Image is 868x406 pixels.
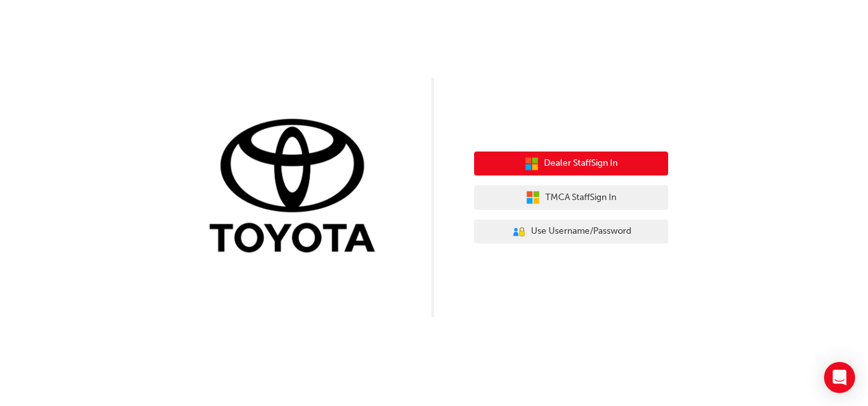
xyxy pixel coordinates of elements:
div: Open Intercom Messenger [824,362,855,393]
span: TMCA Staff Sign In [545,190,616,205]
button: Dealer StaffSign In [474,152,668,176]
button: TMCA StaffSign In [474,185,668,210]
button: Use Username/Password [474,220,668,244]
img: Trak [200,116,394,259]
span: Dealer Staff Sign In [544,156,618,171]
span: Use Username/Password [531,224,631,239]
